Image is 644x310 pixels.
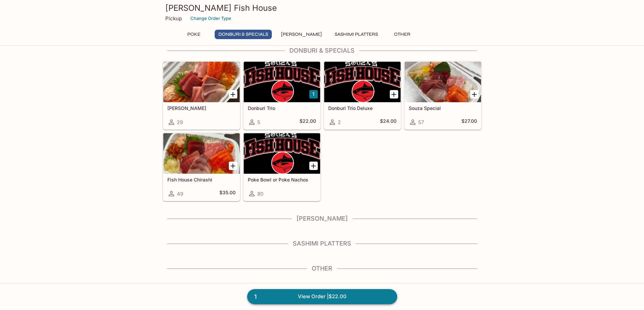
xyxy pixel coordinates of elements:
[387,30,418,39] button: Other
[248,105,316,111] h5: Donburi Trio
[229,90,237,98] button: Add Sashimi Donburis
[390,90,398,98] button: Add Donburi Trio Deluxe
[167,105,236,111] h5: [PERSON_NAME]
[163,240,482,247] h4: Sashimi Platters
[324,61,401,130] a: Donburi Trio Deluxe2$24.00
[165,15,182,22] p: Pickup
[163,133,240,174] div: Fish House Chirashi
[248,177,316,182] h5: Poke Bowl or Poke Nachos
[404,61,481,130] a: Souza Special57$27.00
[163,47,482,54] h4: Donburi & Specials
[461,118,477,126] h5: $27.00
[163,215,482,222] h4: [PERSON_NAME]
[243,61,320,130] a: Donburi Trio5$22.00
[250,292,261,302] span: 1
[328,105,397,111] h5: Donburi Trio Deluxe
[247,289,397,304] a: 1View Order |$22.00
[167,177,236,182] h5: Fish House Chirashi
[177,191,183,197] span: 49
[163,62,240,102] div: Sashimi Donburis
[219,190,236,198] h5: $35.00
[177,119,183,125] span: 29
[244,133,320,174] div: Poke Bowl or Poke Nachos
[257,191,263,197] span: 80
[277,30,326,39] button: [PERSON_NAME]
[165,3,479,13] h3: [PERSON_NAME] Fish House
[163,61,240,130] a: [PERSON_NAME]29
[300,118,316,126] h5: $22.00
[405,62,481,102] div: Souza Special
[179,30,209,39] button: Poke
[163,265,482,272] h4: Other
[380,118,397,126] h5: $24.00
[243,133,320,201] a: Poke Bowl or Poke Nachos80
[409,105,477,111] h5: Souza Special
[418,119,424,125] span: 57
[163,133,240,201] a: Fish House Chirashi49$35.00
[470,90,479,98] button: Add Souza Special
[324,62,401,102] div: Donburi Trio Deluxe
[257,119,260,125] span: 5
[244,62,320,102] div: Donburi Trio
[187,13,234,24] button: Change Order Type
[229,162,237,170] button: Add Fish House Chirashi
[309,90,318,98] button: Add Donburi Trio
[338,119,341,125] span: 2
[215,30,272,39] button: Donburi & Specials
[309,162,318,170] button: Add Poke Bowl or Poke Nachos
[331,30,382,39] button: Sashimi Platters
